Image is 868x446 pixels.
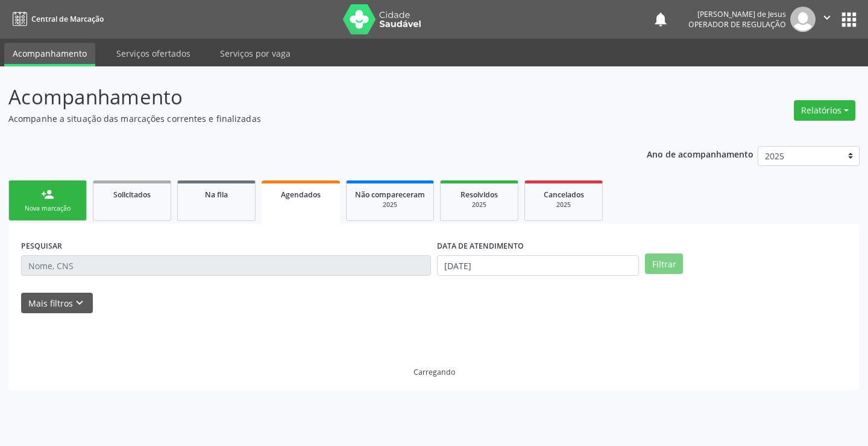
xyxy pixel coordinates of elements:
[281,190,321,200] span: Agendados
[816,7,838,32] button: 
[108,43,199,64] a: Serviços ofertados
[688,9,786,19] div: [PERSON_NAME] de Jesus
[533,200,594,209] div: 2025
[794,100,855,121] button: Relatórios
[790,7,816,32] img: img
[437,237,524,255] label: DATA DE ATENDIMENTO
[544,190,584,200] span: Cancelados
[21,293,93,314] button: Mais filtroskeyboard_arrow_down
[4,43,95,66] a: Acompanhamento
[212,43,299,64] a: Serviços por vaga
[31,14,104,24] span: Central de Marcação
[41,188,54,201] div: person_add
[21,255,431,276] input: Nome, CNS
[449,200,509,209] div: 2025
[355,190,425,200] span: Não compareceram
[820,11,834,24] i: 
[8,112,604,125] p: Acompanhe a situação das marcações correntes e finalizadas
[8,9,104,29] a: Central de Marcação
[17,204,78,213] div: Nova marcação
[73,296,86,310] i: keyboard_arrow_down
[647,146,753,161] p: Ano de acompanhamento
[688,19,786,30] span: Operador de regulação
[414,367,455,377] div: Carregando
[355,200,425,209] div: 2025
[437,255,639,276] input: Selecione um intervalo
[838,9,860,30] button: apps
[652,11,669,28] button: notifications
[8,82,604,112] p: Acompanhamento
[205,190,228,200] span: Na fila
[461,190,498,200] span: Resolvidos
[113,190,151,200] span: Solicitados
[21,237,62,255] label: PESQUISAR
[645,253,683,274] button: Filtrar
